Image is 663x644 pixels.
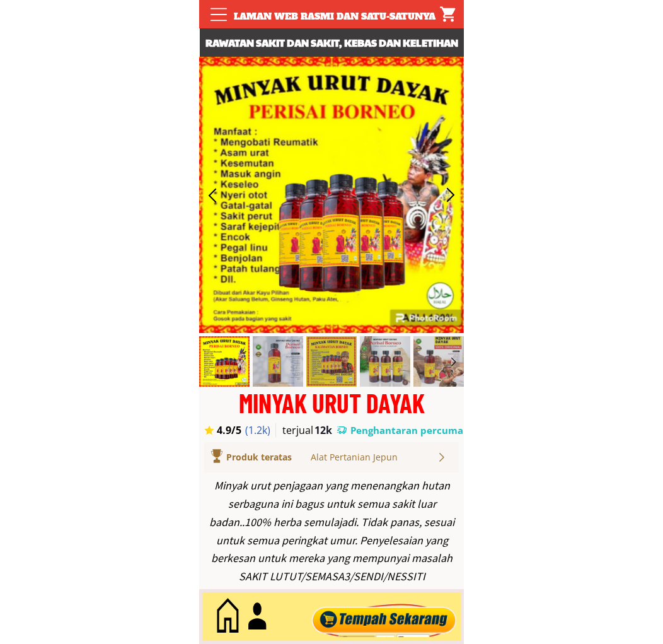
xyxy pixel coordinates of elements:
[200,35,464,51] h3: Rawatan sakit dan sakit, kebas dan keletihan
[227,9,442,23] div: Laman web rasmi dan satu-satunya
[245,423,277,437] h3: (1.2k)
[199,390,464,416] div: MINYAK URUT DAYAK
[282,423,325,437] h3: terjual
[226,450,328,464] div: Produk teratas
[206,477,458,586] div: Minyak urut penjagaan yang menenangkan hutan serbaguna ini bagus untuk semua sakit luar badan..10...
[311,450,436,464] div: Alat Pertanian Jepun
[350,424,464,437] h3: Penghantaran percuma
[314,423,336,437] h3: 12k
[217,423,252,437] h3: 4.9/5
